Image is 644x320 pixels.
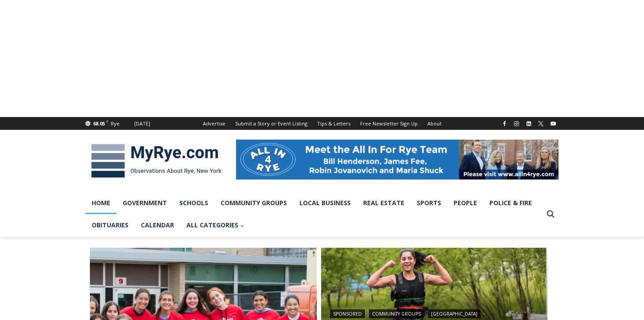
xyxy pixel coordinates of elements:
[499,118,510,129] a: Facebook
[93,120,105,127] span: 68.05
[106,119,109,124] span: F
[330,309,365,318] a: Sponsored
[134,120,150,128] div: [DATE]
[230,117,312,130] a: Submit a Story or Event Listing
[180,214,251,236] a: All Categories
[411,192,447,214] a: Sports
[85,192,543,237] nav: Primary Navigation
[312,117,355,130] a: Tips & Letters
[428,309,481,318] a: [GEOGRAPHIC_DATA]
[423,117,446,130] a: About
[355,117,423,130] a: Free Newsletter Sign Up
[85,214,135,236] a: Obituaries
[111,120,120,128] div: Rye
[535,118,546,129] a: X
[116,192,173,214] a: Government
[198,117,230,130] a: Advertise
[135,214,180,236] a: Calendar
[186,220,244,230] span: All Categories
[330,308,539,318] div: | |
[524,118,534,129] a: Linkedin
[543,206,559,222] button: View Search Form
[236,140,559,180] img: All in for Rye
[214,192,293,214] a: Community Groups
[511,118,522,129] a: Instagram
[173,192,214,214] a: Schools
[447,192,483,214] a: People
[198,117,446,130] nav: Secondary Navigation
[85,138,227,184] img: MyRye.com
[548,118,559,129] a: YouTube
[483,192,538,214] a: Police & Fire
[357,192,411,214] a: Real Estate
[293,192,357,214] a: Local Business
[369,309,424,318] a: Community Groups
[85,192,116,214] a: Home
